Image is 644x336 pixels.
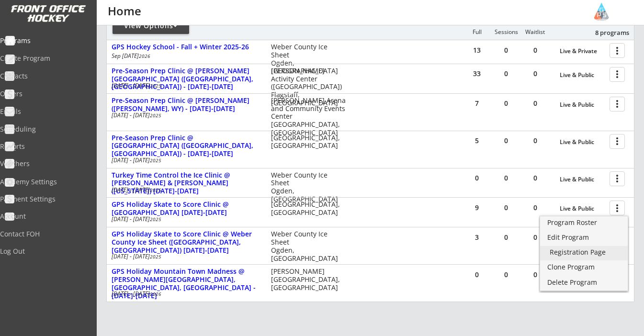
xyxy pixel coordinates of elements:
div: 5 [463,137,491,144]
em: 2026 [150,291,161,297]
em: 2025 [150,216,161,223]
div: Waitlist [520,29,549,35]
a: Edit Program [540,231,628,246]
div: Turkey Time Control the Ice Clinic @ [PERSON_NAME] & [PERSON_NAME] ([US_STATE]) [DATE]-[DATE] [112,171,261,195]
div: GPS Holiday Skate to Score Clinic @ [GEOGRAPHIC_DATA] [DATE]-[DATE] [112,201,261,217]
div: Edit Program [547,234,621,241]
div: Weber County Ice Sheet Ogden, [GEOGRAPHIC_DATA] [271,171,346,203]
div: [GEOGRAPHIC_DATA], [GEOGRAPHIC_DATA] [271,134,346,150]
div: Live & Public [560,101,605,108]
div: 9 [463,204,491,211]
div: 0 [463,271,491,278]
div: [GEOGRAPHIC_DATA], [GEOGRAPHIC_DATA] [271,201,346,217]
div: Registration Page [550,249,618,256]
div: 0 [492,100,520,107]
div: [PERSON_NAME] Arena and Community Events Center [GEOGRAPHIC_DATA], [GEOGRAPHIC_DATA] [271,97,346,137]
div: GPS Holiday Mountain Town Madness @ [PERSON_NAME][GEOGRAPHIC_DATA], [GEOGRAPHIC_DATA], [GEOGRAPHI... [112,268,261,300]
div: 0 [521,100,550,107]
div: [DATE] - [DATE] [112,83,258,89]
div: 0 [463,175,491,181]
button: more_vert [610,201,625,215]
div: GPS Hockey School - Fall + Winter 2025-26 [112,43,261,51]
div: Pre-Season Prep Clinic @ [PERSON_NAME] ([PERSON_NAME], WY) - [DATE]-[DATE] [112,97,261,113]
div: 0 [492,204,520,211]
em: 2025 [150,112,161,119]
div: [DATE] - [DATE] [112,291,258,297]
div: 0 [521,137,550,144]
div: [PERSON_NAME][GEOGRAPHIC_DATA], [GEOGRAPHIC_DATA] [271,268,346,291]
em: 2026 [139,53,150,59]
button: more_vert [610,171,625,186]
div: 8 programs [579,28,629,37]
div: [DATE] - [DATE] [112,112,258,118]
div: 0 [521,175,550,181]
div: Delete Program [547,279,621,286]
div: 0 [521,234,550,241]
div: 0 [521,204,550,211]
div: [DATE] - [DATE] [112,254,258,259]
div: 0 [492,234,520,241]
div: [DATE] - [DATE] [112,216,258,222]
div: View Options [113,21,189,31]
button: more_vert [610,97,625,112]
div: [DATE] - [DATE] [112,187,258,193]
div: 7 [463,100,491,107]
div: Sep [DATE] [112,53,258,59]
div: Pre-Season Prep Clinic @ [PERSON_NAME][GEOGRAPHIC_DATA] ([GEOGRAPHIC_DATA], [GEOGRAPHIC_DATA]) - ... [112,67,261,91]
div: 13 [463,47,491,54]
div: Weber County Ice Sheet Ogden, [GEOGRAPHIC_DATA] [271,43,346,75]
em: 2025 [150,82,161,89]
div: Live & Public [560,205,605,212]
div: Live & Private [560,48,605,55]
div: Pre-Season Prep Clinic @ [GEOGRAPHIC_DATA] ([GEOGRAPHIC_DATA], [GEOGRAPHIC_DATA]) - [DATE]-[DATE] [112,134,261,158]
button: more_vert [610,43,625,58]
div: [PERSON_NAME] Activity Center ([GEOGRAPHIC_DATA]) Flagstaff, [GEOGRAPHIC_DATA] [271,67,346,107]
div: Full [463,29,491,35]
button: more_vert [610,134,625,149]
div: 0 [521,70,550,77]
div: 0 [492,175,520,181]
em: 2025 [150,187,161,193]
div: 0 [492,271,520,278]
button: more_vert [610,67,625,82]
div: 0 [492,47,520,54]
div: Live & Public [560,176,605,183]
a: Program Roster [540,216,628,231]
div: Program Roster [547,219,621,226]
a: Registration Page [540,246,628,260]
div: 0 [492,70,520,77]
div: [DATE] - [DATE] [112,157,258,163]
div: 0 [521,47,550,54]
div: 33 [463,70,491,77]
div: Live & Public [560,72,605,78]
div: GPS Holiday Skate to Score Clinic @ Weber County Ice Sheet ([GEOGRAPHIC_DATA], [GEOGRAPHIC_DATA])... [112,230,261,254]
em: 2025 [150,157,161,164]
em: 2025 [150,253,161,260]
div: Weber County Ice Sheet Ogden, [GEOGRAPHIC_DATA] [271,230,346,262]
div: 3 [463,234,491,241]
div: Sessions [492,29,520,35]
div: 0 [492,137,520,144]
div: 0 [521,271,550,278]
div: Clone Program [547,264,621,270]
div: Live & Public [560,139,605,146]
